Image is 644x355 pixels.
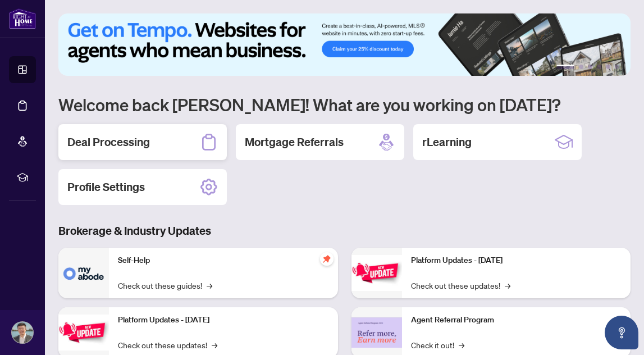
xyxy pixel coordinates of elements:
h1: Welcome back [PERSON_NAME]! What are you working on [DATE]? [58,94,631,115]
img: Platform Updates - September 16, 2025 [58,315,109,350]
h2: Deal Processing [67,134,150,150]
button: 1 [556,65,574,69]
h2: rLearning [422,134,472,150]
p: Self-Help [118,254,329,267]
button: 5 [606,65,610,69]
button: Open asap [605,316,638,349]
img: Slide 0 [58,13,631,76]
img: Platform Updates - June 23, 2025 [351,255,402,290]
span: pushpin [320,252,334,266]
button: 4 [597,65,601,69]
button: 6 [615,65,619,69]
p: Platform Updates - [DATE] [118,314,329,326]
a: Check it out!→ [411,339,464,351]
span: → [212,339,217,351]
span: → [459,339,464,351]
p: Agent Referral Program [411,314,622,326]
span: → [505,279,510,292]
a: Check out these guides!→ [118,279,212,292]
h2: Profile Settings [67,179,145,195]
img: Profile Icon [12,322,33,343]
a: Check out these updates!→ [118,339,217,351]
span: → [207,279,212,292]
h2: Mortgage Referrals [245,134,344,150]
img: Self-Help [58,248,109,298]
button: 3 [588,65,592,69]
button: 2 [579,65,583,69]
p: Platform Updates - [DATE] [411,254,622,267]
img: logo [9,8,36,29]
img: Agent Referral Program [351,317,402,348]
h3: Brokerage & Industry Updates [58,223,631,239]
a: Check out these updates!→ [411,279,510,292]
